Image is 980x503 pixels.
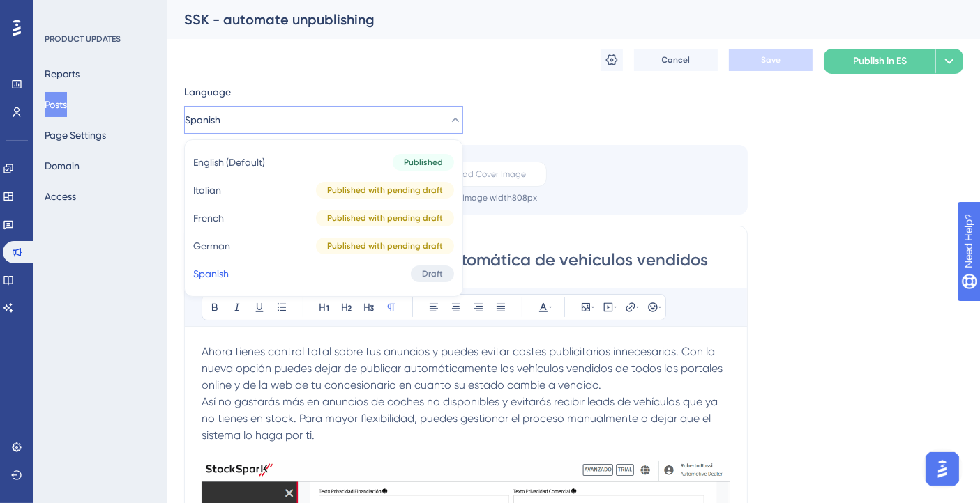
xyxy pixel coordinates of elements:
span: Spanish [185,111,220,128]
iframe: UserGuiding AI Assistant Launcher [921,448,963,490]
button: Publish in ES [824,49,935,74]
span: Save [761,54,781,65]
div: PRODUCT UPDATES [45,33,121,45]
span: Language [184,84,231,100]
button: GermanPublished with pending draft [193,232,454,260]
span: Draft [422,268,443,279]
button: English (Default)Published [193,148,454,176]
button: Access [45,184,76,209]
button: SpanishDraft [193,260,454,288]
button: Page Settings [45,123,106,148]
div: Suggested image width 808 px [417,192,537,203]
button: Save [729,49,813,71]
div: SSK - automate unpublishing [184,10,928,29]
span: Published [404,157,443,168]
span: Need Help? [33,3,87,20]
button: Domain [45,153,80,178]
span: French [193,210,224,226]
span: Así no gastarás más en anuncios de coches no disponibles y evitarás recibir leads de vehículos qu... [202,395,721,442]
button: FrenchPublished with pending draft [193,204,454,232]
span: Spanish [193,265,229,282]
span: German [193,238,230,254]
button: Cancel [634,49,718,71]
span: Cancel [662,54,691,65]
span: Publish in ES [854,53,907,70]
span: Ahora tienes control total sobre tus anuncios y puedes evitar costes publicitarios innecesarios. ... [202,345,725,392]
button: Posts [45,92,67,117]
span: Italian [193,182,221,199]
button: Reports [45,61,80,86]
button: ItalianPublished with pending draft [193,176,454,204]
span: Published with pending draft [327,185,443,196]
input: Post Title [202,249,730,271]
button: Spanish [184,106,463,134]
span: English (Default) [193,154,265,171]
span: Upload Cover Image [445,169,526,180]
span: Published with pending draft [327,212,443,224]
span: Published with pending draft [327,240,443,251]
